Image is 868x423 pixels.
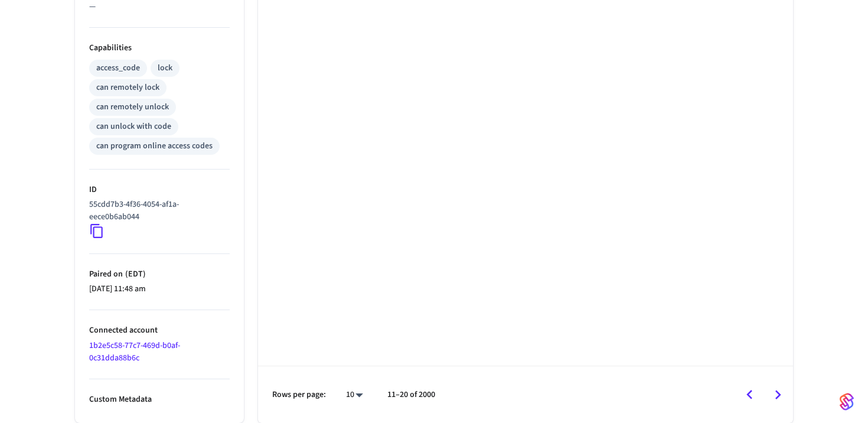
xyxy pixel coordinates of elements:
div: can remotely unlock [96,101,169,113]
div: can program online access codes [96,140,213,152]
div: can remotely lock [96,82,159,94]
button: Go to next page [764,381,792,409]
div: 10 [340,386,368,404]
div: access_code [96,62,140,74]
div: lock [158,62,172,74]
p: Rows per page: [272,389,326,401]
p: Capabilities [89,42,230,54]
a: 1b2e5c58-77c7-469d-b0af-0c31dda88b6c [89,340,180,364]
p: 11–20 of 2000 [387,389,435,401]
p: ID [89,184,230,196]
button: Go to previous page [736,381,763,409]
div: can unlock with code [96,121,171,133]
p: 55cdd7b3-4f36-4054-af1a-eece0b6ab044 [89,199,225,223]
p: Paired on [89,268,230,281]
img: SeamLogoGradient.69752ec5.svg [840,392,854,411]
p: — [89,1,230,13]
p: [DATE] 11:48 am [89,283,230,295]
p: Connected account [89,324,230,337]
p: Custom Metadata [89,393,230,406]
span: ( EDT ) [123,268,146,280]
